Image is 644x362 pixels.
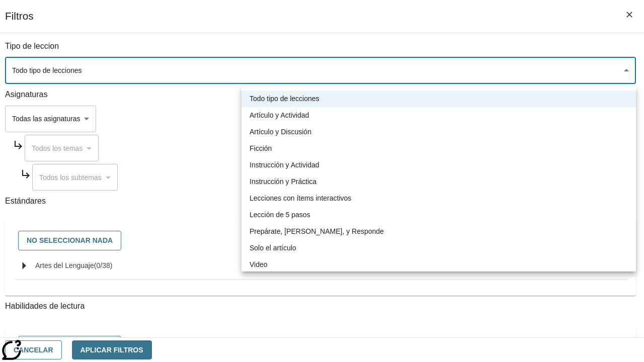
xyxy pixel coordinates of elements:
li: Solo el artículo [242,240,636,256]
li: Ficción [242,140,636,157]
li: Prepárate, [PERSON_NAME], y Responde [242,223,636,240]
li: Instrucción y Práctica [242,173,636,190]
li: Lecciones con ítems interactivos [242,190,636,207]
li: Instrucción y Actividad [242,157,636,173]
li: Lección de 5 pasos [242,207,636,223]
li: Todo tipo de lecciones [242,90,636,107]
li: Artículo y Discusión [242,124,636,140]
li: Artículo y Actividad [242,107,636,124]
li: Video [242,256,636,273]
ul: Seleccione un tipo de lección [242,86,636,277]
